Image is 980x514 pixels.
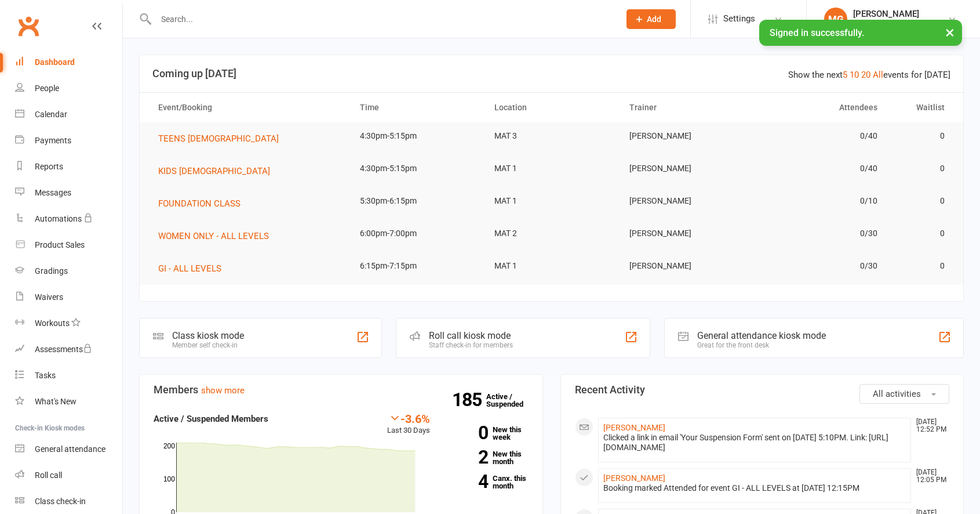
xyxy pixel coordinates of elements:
div: Waivers [35,292,63,302]
td: 0 [888,187,955,215]
div: Assessments [35,345,92,354]
span: Signed in successfully. [770,27,864,38]
td: 0 [888,220,955,247]
div: [PERSON_NAME] [853,9,942,19]
a: Tasks [15,363,122,389]
a: 20 [861,70,870,80]
td: 0/40 [753,155,888,182]
button: All activities [859,384,949,404]
td: [PERSON_NAME] [619,220,753,247]
div: Great for the front desk [697,341,826,349]
div: Calendar [35,110,67,119]
a: 2New this month [447,450,528,465]
a: Payments [15,128,122,154]
td: 0/40 [753,122,888,150]
a: 10 [850,70,859,80]
strong: 0 [447,424,488,441]
td: 6:15pm-7:15pm [349,252,484,280]
td: 0/10 [753,187,888,215]
a: [PERSON_NAME] [603,473,665,483]
a: What's New [15,389,122,415]
span: All activities [873,389,921,399]
a: 4Canx. this month [447,475,528,490]
a: Gradings [15,258,122,284]
button: Add [626,9,676,29]
a: All [873,70,883,80]
h3: Members [154,384,529,396]
div: Payments [35,136,71,145]
div: Last 30 Days [387,412,430,437]
button: KIDS [DEMOGRAPHIC_DATA] [158,164,278,178]
td: 0 [888,122,955,150]
button: FOUNDATION CLASS [158,197,249,211]
a: General attendance kiosk mode [15,436,122,462]
button: × [939,20,960,45]
div: Wise Martial Arts Pty Ltd [853,19,942,30]
a: Dashboard [15,49,122,75]
a: Calendar [15,102,122,128]
a: Messages [15,180,122,206]
th: Event/Booking [148,93,349,122]
td: 0 [888,155,955,182]
td: MAT 1 [484,187,618,215]
td: 0/30 [753,220,888,247]
a: show more [201,385,245,396]
td: 4:30pm-5:15pm [349,122,484,150]
div: Dashboard [35,57,75,67]
a: Workouts [15,310,122,336]
span: TEENS [DEMOGRAPHIC_DATA] [158,133,279,144]
time: [DATE] 12:05 PM [910,469,949,484]
td: MAT 3 [484,122,618,150]
div: Show the next events for [DATE] [788,68,950,82]
a: 5 [843,70,847,80]
div: Automations [35,214,82,223]
td: 0 [888,252,955,280]
th: Waitlist [888,93,955,122]
td: [PERSON_NAME] [619,155,753,182]
div: Reports [35,162,63,171]
div: Member self check-in [172,341,244,349]
div: -3.6% [387,412,430,425]
div: Roll call [35,470,62,480]
div: Product Sales [35,240,85,249]
div: Workouts [35,318,70,328]
strong: 2 [447,448,488,466]
th: Attendees [753,93,888,122]
a: Waivers [15,284,122,310]
td: MAT 1 [484,252,618,280]
h3: Coming up [DATE] [152,68,950,79]
strong: 4 [447,473,488,490]
div: Class check-in [35,497,86,506]
span: FOUNDATION CLASS [158,198,241,209]
strong: Active / Suspended Members [154,414,268,424]
div: Messages [35,188,71,197]
td: 6:00pm-7:00pm [349,220,484,247]
span: Add [647,15,661,24]
th: Trainer [619,93,753,122]
div: General attendance kiosk mode [697,330,826,341]
td: MAT 2 [484,220,618,247]
a: [PERSON_NAME] [603,423,665,432]
div: What's New [35,397,76,406]
td: [PERSON_NAME] [619,187,753,215]
button: TEENS [DEMOGRAPHIC_DATA] [158,132,287,146]
a: Product Sales [15,232,122,258]
time: [DATE] 12:52 PM [910,418,949,433]
td: 0/30 [753,252,888,280]
th: Location [484,93,618,122]
td: 4:30pm-5:15pm [349,155,484,182]
div: General attendance [35,444,105,454]
a: Assessments [15,336,122,363]
a: Clubworx [14,12,43,41]
td: 5:30pm-6:15pm [349,187,484,215]
a: 185Active / Suspended [486,384,537,417]
a: 0New this week [447,426,528,441]
button: WOMEN ONLY - ALL LEVELS [158,229,277,243]
div: Clicked a link in email 'Your Suspension Form' sent on [DATE] 5:10PM. Link: [URL][DOMAIN_NAME] [603,433,906,453]
div: Booking marked Attended for event GI - ALL LEVELS at [DATE] 12:15PM [603,483,906,493]
strong: 185 [452,391,486,408]
div: People [35,84,59,93]
div: Roll call kiosk mode [429,330,513,341]
td: [PERSON_NAME] [619,122,753,150]
td: [PERSON_NAME] [619,252,753,280]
